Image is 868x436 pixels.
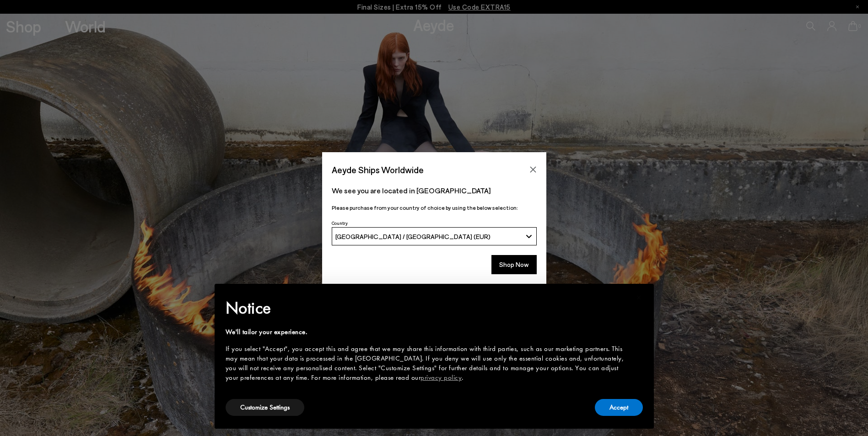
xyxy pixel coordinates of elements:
span: Aeyde Ships Worldwide [332,162,424,178]
p: Please purchase from your country of choice by using the below selection: [332,203,537,212]
button: Close this notice [628,287,650,308]
div: If you select "Accept", you accept this and agree that we may share this information with third p... [226,344,628,383]
span: [GEOGRAPHIC_DATA] / [GEOGRAPHIC_DATA] (EUR) [335,233,491,240]
button: Shop Now [491,255,537,274]
div: We'll tailor your experience. [226,327,628,337]
a: privacy policy [421,373,462,382]
button: Close [526,163,540,176]
h2: Notice [226,296,628,320]
button: Customize Settings [226,399,304,416]
span: × [636,290,642,304]
p: We see you are located in [GEOGRAPHIC_DATA] [332,185,537,196]
button: Accept [595,399,643,416]
span: Country [332,220,348,226]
